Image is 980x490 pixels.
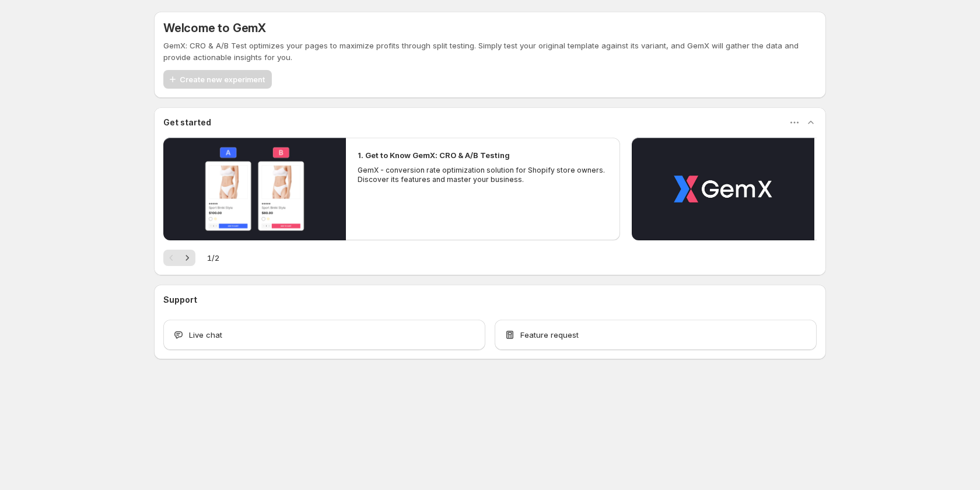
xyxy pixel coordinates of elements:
[358,166,608,184] p: GemX - conversion rate optimization solution for Shopify store owners. Discover its features and ...
[163,117,211,128] h3: Get started
[189,329,222,341] span: Live chat
[163,40,817,63] p: GemX: CRO & A/B Test optimizes your pages to maximize profits through split testing. Simply test ...
[358,149,510,161] h2: 1. Get to Know GemX: CRO & A/B Testing
[163,138,346,240] button: Play video
[163,294,197,306] h3: Support
[163,21,266,35] h5: Welcome to GemX
[520,329,579,341] span: Feature request
[179,250,195,266] button: Next
[632,138,814,240] button: Play video
[163,250,195,266] nav: Pagination
[207,252,219,264] span: 1 / 2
